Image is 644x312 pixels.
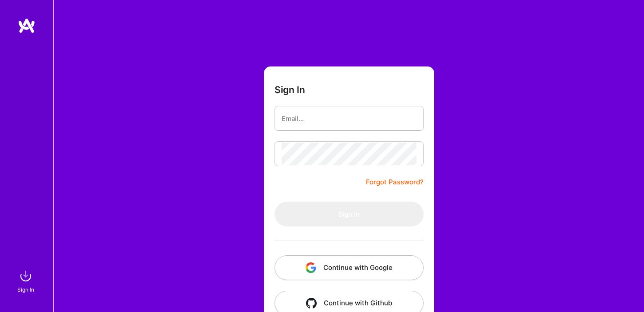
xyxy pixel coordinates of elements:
a: Forgot Password? [366,177,424,187]
img: icon [306,298,317,308]
a: sign inSign In [19,267,35,294]
img: logo [18,18,35,34]
img: icon [306,262,316,273]
button: Continue with Google [275,255,424,280]
button: Sign In [275,202,424,226]
div: Sign In [17,285,34,294]
img: sign in [17,267,35,285]
h3: Sign In [275,84,305,95]
input: Email... [282,107,416,130]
